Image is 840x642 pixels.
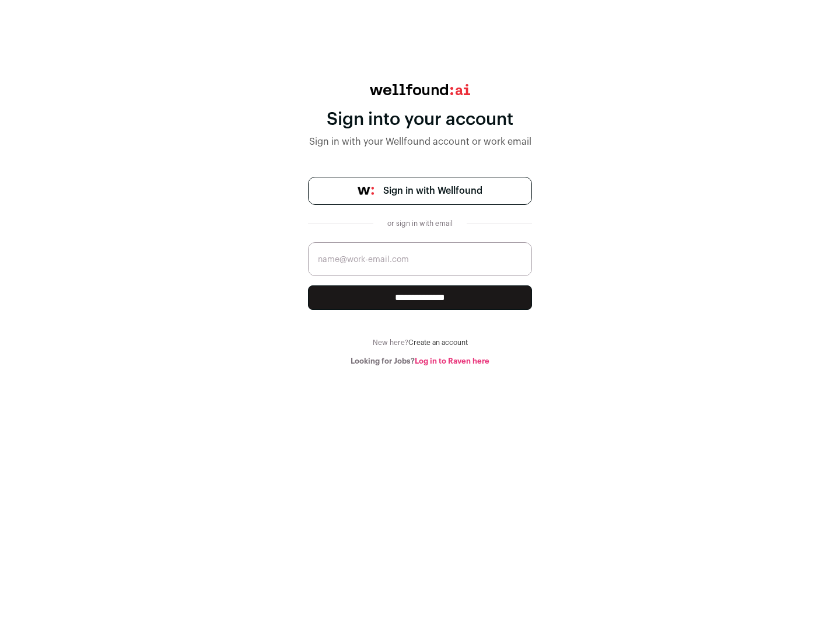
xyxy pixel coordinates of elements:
[408,339,468,346] a: Create an account
[308,177,532,205] a: Sign in with Wellfound
[383,184,482,198] span: Sign in with Wellfound
[383,219,457,228] div: or sign in with email
[308,242,532,276] input: name@work-email.com
[370,84,470,95] img: wellfound:ai
[308,338,532,347] div: New here?
[358,187,374,195] img: wellfound-symbol-flush-black-fb3c872781a75f747ccb3a119075da62bfe97bd399995f84a933054e44a575c4.png
[415,357,489,365] a: Log in to Raven here
[308,357,532,366] div: Looking for Jobs?
[308,109,532,130] div: Sign into your account
[308,135,532,149] div: Sign in with your Wellfound account or work email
